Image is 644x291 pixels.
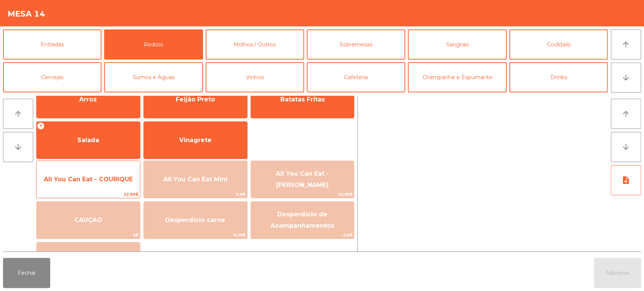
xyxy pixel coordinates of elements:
[408,62,506,92] button: Champanhe e Espumante
[3,132,33,162] button: arrow_downward
[611,99,641,129] button: arrow_upward
[14,109,23,118] i: arrow_upward
[621,40,630,49] i: arrow_upward
[104,29,203,60] button: Rodizio
[179,136,212,144] span: Vinagrete
[163,176,227,183] span: All You Can Eat Mini
[307,62,405,92] button: Cafeteria
[509,62,608,92] button: Drinks
[307,29,405,60] button: Sobremesas
[14,142,23,152] i: arrow_downward
[37,231,140,239] span: 3€
[8,8,45,20] h4: Mesa 14
[251,231,354,239] span: 0.5€
[408,29,506,60] button: Sangrias
[621,73,630,82] i: arrow_downward
[74,216,102,224] span: CAUÇAO
[3,62,101,92] button: Cervejas
[3,99,33,129] button: arrow_upward
[176,96,215,103] span: Feijão Preto
[251,191,354,198] span: 20.95€
[165,216,225,224] span: Desperdicio carne
[280,96,325,103] span: Batatas Fritas
[276,170,329,188] span: All You Can Eat - [PERSON_NAME]
[206,62,304,92] button: Vinhos
[77,136,99,144] span: Salada
[611,63,641,93] button: arrow_downward
[611,29,641,60] button: arrow_upward
[611,165,641,195] button: note_add
[621,142,630,152] i: arrow_downward
[144,191,247,198] span: 9.9€
[621,109,630,118] i: arrow_upward
[509,29,608,60] button: Cocktails
[206,29,304,60] button: Molhos / Outros
[271,211,334,229] span: Desperdicio de Acompanhamentos
[79,96,97,103] span: Arroz
[37,191,140,198] span: 22.95€
[44,176,133,183] span: All You Can Eat - COURIQUE
[3,29,101,60] button: Entradas
[37,122,45,130] span: +
[144,231,247,239] span: 0.25€
[3,258,50,288] button: Fechar
[611,132,641,162] button: arrow_downward
[621,176,630,185] i: note_add
[104,62,203,92] button: Sumos e Águas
